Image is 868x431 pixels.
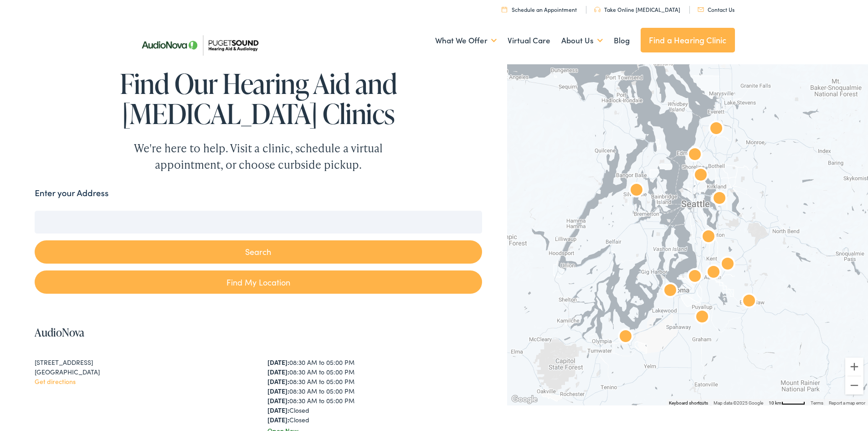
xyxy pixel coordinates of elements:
div: AudioNova [615,327,637,348]
div: AudioNova [709,188,730,210]
a: Virtual Care [508,24,550,57]
h1: Find Our Hearing Aid and [MEDICAL_DATA] Clinics [35,68,482,129]
a: Get directions [35,377,76,386]
strong: [DATE]: [267,396,289,405]
strong: [DATE]: [267,386,289,395]
div: AudioNova [738,291,760,313]
strong: [DATE]: [267,358,289,367]
button: Search [35,240,482,264]
div: AudioNova [659,280,681,302]
div: AudioNova [717,254,739,276]
img: utility icon [698,7,704,12]
label: Enter your Address [35,187,108,200]
input: Enter your address or zip code [35,211,482,234]
a: Find My Location [35,270,482,294]
a: Contact Us [698,5,734,13]
img: utility icon [502,6,507,12]
strong: [DATE]: [267,405,289,415]
a: Blog [614,24,630,57]
div: 08:30 AM to 05:00 PM 08:30 AM to 05:00 PM 08:30 AM to 05:00 PM 08:30 AM to 05:00 PM 08:30 AM to 0... [267,358,482,425]
div: AudioNova [690,165,712,187]
div: We're here to help. Visit a clinic, schedule a virtual appointment, or choose curbside pickup. [113,140,404,173]
div: AudioNova [691,307,713,329]
div: Puget Sound Hearing Aid &#038; Audiology by AudioNova [705,119,727,140]
div: AudioNova [703,262,724,284]
a: Take Online [MEDICAL_DATA] [594,5,680,13]
img: Google [509,394,539,405]
button: Zoom in [845,358,863,376]
button: Map Scale: 10 km per 48 pixels [766,399,808,405]
a: Open this area in Google Maps (opens a new window) [509,394,539,405]
img: utility icon [594,7,601,12]
strong: [DATE]: [267,377,289,386]
a: About Us [561,24,603,57]
button: Keyboard shortcuts [669,400,708,406]
div: [GEOGRAPHIC_DATA] [35,367,249,377]
div: AudioNova [698,227,719,249]
div: AudioNova [626,180,647,202]
div: AudioNova [684,266,706,288]
span: Map data ©2025 Google [714,400,763,405]
a: Find a Hearing Clinic [641,28,735,52]
span: 10 km [769,400,781,405]
a: What We Offer [435,24,497,57]
div: [STREET_ADDRESS] [35,358,249,367]
button: Zoom out [845,376,863,395]
a: Terms (opens in new tab) [811,400,823,405]
div: AudioNova [684,145,706,166]
a: AudioNova [35,325,84,340]
strong: [DATE]: [267,415,289,424]
a: Report a map error [829,400,865,405]
strong: [DATE]: [267,367,289,376]
a: Schedule an Appointment [502,5,577,13]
